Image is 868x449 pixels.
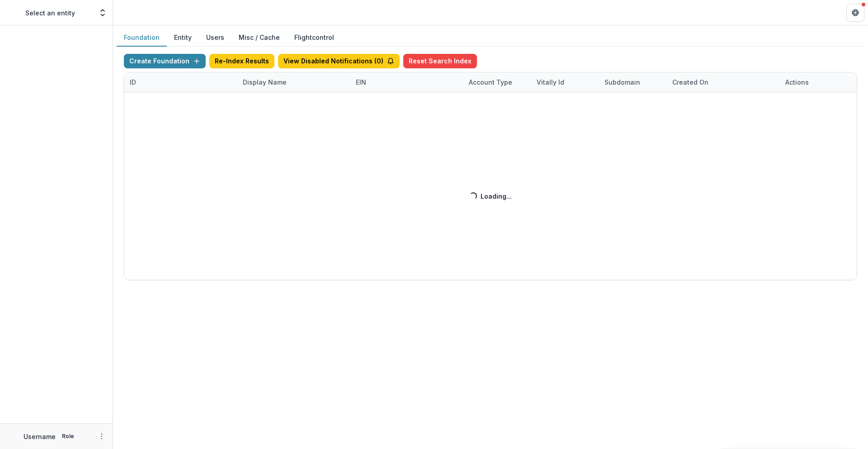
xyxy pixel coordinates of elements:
button: Open entity switcher [96,4,109,22]
button: Users [199,29,231,47]
p: Select an entity [25,8,75,18]
a: Flightcontrol [294,33,334,42]
p: Username [24,432,56,441]
button: More [96,431,107,442]
button: Entity [167,29,199,47]
button: Get Help [846,4,864,22]
button: Misc / Cache [231,29,287,47]
button: Foundation [117,29,167,47]
p: Role [59,432,77,440]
